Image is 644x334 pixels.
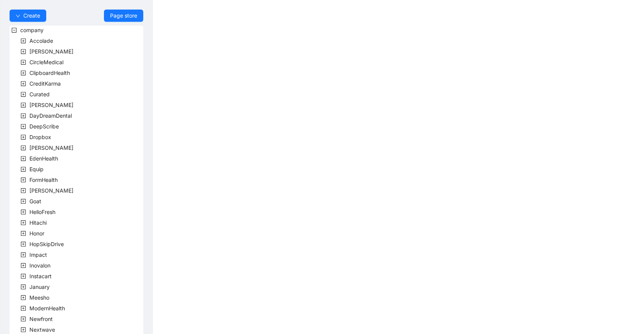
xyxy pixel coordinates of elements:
[21,209,26,215] span: plus-square
[21,113,26,118] span: plus-square
[28,165,45,174] span: Equip
[29,144,73,151] span: [PERSON_NAME]
[21,327,26,332] span: plus-square
[21,38,26,44] span: plus-square
[29,294,49,301] span: Meesho
[21,263,26,268] span: plus-square
[104,10,143,22] a: Page store
[28,111,73,120] span: DayDreamDental
[11,28,17,33] span: minus-square
[29,155,58,162] span: EdenHealth
[28,293,51,302] span: Meesho
[21,306,26,311] span: plus-square
[21,156,26,161] span: plus-square
[29,284,50,290] span: January
[16,14,20,18] span: down
[29,230,44,237] span: Honor
[21,60,26,65] span: plus-square
[28,133,53,142] span: Dropbox
[21,92,26,97] span: plus-square
[110,11,137,20] span: Page store
[29,48,73,55] span: [PERSON_NAME]
[29,198,41,204] span: Goat
[21,242,26,247] span: plus-square
[28,90,51,99] span: Curated
[29,80,61,87] span: CreditKarma
[29,166,44,172] span: Equip
[29,251,47,258] span: Impact
[28,36,55,45] span: Accolade
[28,47,75,56] span: Alma
[21,199,26,204] span: plus-square
[21,316,26,322] span: plus-square
[21,145,26,151] span: plus-square
[23,11,40,20] span: Create
[28,272,53,281] span: Instacart
[21,188,26,193] span: plus-square
[28,229,46,238] span: Honor
[21,284,26,290] span: plus-square
[29,102,73,108] span: [PERSON_NAME]
[29,305,65,311] span: ModernHealth
[21,70,26,76] span: plus-square
[21,231,26,236] span: plus-square
[21,167,26,172] span: plus-square
[29,112,72,119] span: DayDreamDental
[29,273,52,279] span: Instacart
[28,68,71,78] span: ClipboardHealth
[28,218,48,227] span: Hitachi
[21,274,26,279] span: plus-square
[28,240,65,249] span: HopSkipDrive
[29,70,70,76] span: ClipboardHealth
[28,175,59,185] span: FormHealth
[21,252,26,258] span: plus-square
[28,122,60,131] span: DeepScribe
[29,37,53,44] span: Accolade
[29,262,50,269] span: Inovalon
[29,134,51,140] span: Dropbox
[21,49,26,54] span: plus-square
[28,304,67,313] span: ModernHealth
[29,59,63,65] span: CircleMedical
[29,316,53,322] span: Newfront
[28,250,49,259] span: Impact
[21,135,26,140] span: plus-square
[29,123,59,130] span: DeepScribe
[28,282,51,292] span: January
[10,10,46,22] button: downCreate
[28,154,60,163] span: EdenHealth
[21,102,26,108] span: plus-square
[21,177,26,183] span: plus-square
[21,295,26,300] span: plus-square
[29,91,50,97] span: Curated
[28,143,75,152] span: Earnest
[28,101,75,110] span: Darby
[29,326,55,333] span: Nextwave
[28,186,75,195] span: Garner
[21,81,26,86] span: plus-square
[21,124,26,129] span: plus-square
[20,27,44,33] span: company
[28,79,62,88] span: CreditKarma
[29,177,58,183] span: FormHealth
[19,26,45,35] span: company
[28,315,54,324] span: Newfront
[28,261,52,270] span: Inovalon
[29,219,47,226] span: Hitachi
[28,208,57,217] span: HelloFresh
[28,58,65,67] span: CircleMedical
[28,197,43,206] span: Goat
[29,209,55,215] span: HelloFresh
[29,187,73,194] span: [PERSON_NAME]
[21,220,26,225] span: plus-square
[29,241,64,247] span: HopSkipDrive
